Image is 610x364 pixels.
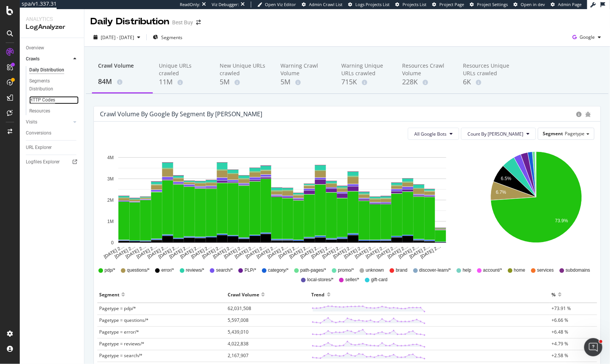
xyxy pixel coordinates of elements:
span: pdp/* [105,267,115,274]
a: Open Viz Editor [257,2,296,8]
span: Logs Projects List [355,2,390,7]
div: HTTP Codes [29,96,55,104]
span: All Google Bots [414,131,447,137]
div: 228K [402,77,451,87]
div: 5M [280,77,329,87]
div: circle-info [576,112,581,117]
span: 62,031,508 [228,305,251,312]
div: Logfiles Explorer [26,158,60,166]
button: [DATE] - [DATE] [90,31,143,43]
a: Open in dev [513,2,545,8]
div: bug [585,112,591,117]
a: Admin Page [551,2,581,8]
div: ReadOnly: [180,2,200,8]
span: Project Page [439,2,464,7]
button: Google [569,31,604,43]
span: Pagetype = questions/* [99,317,149,323]
span: [DATE] - [DATE] [101,34,134,41]
a: Daily Distribution [29,66,79,74]
span: +73.91 % [552,305,571,312]
button: All Google Bots [408,128,459,140]
div: 6K [463,77,512,87]
span: promo/* [338,267,354,274]
div: Best Buy [172,19,193,26]
div: Trend [312,288,325,301]
a: Resources [29,107,79,115]
span: Segments [161,34,182,41]
a: Logs Projects List [348,2,390,8]
span: Open Viz Editor [265,2,296,7]
span: Projects List [402,2,426,7]
text: 6.7% [496,190,507,195]
div: Warning Crawl Volume [280,62,329,77]
span: Pagetype = pdp/* [99,305,136,312]
svg: A chart. [479,146,593,260]
span: account/* [483,267,502,274]
span: help [463,267,471,274]
span: seller/* [345,277,360,283]
div: Crawls [26,55,40,63]
a: Project Settings [470,2,508,8]
div: Resources Unique URLs crawled [463,62,512,77]
button: Count By [PERSON_NAME] [461,128,536,140]
span: Pagetype = search/* [99,352,143,359]
div: Viz Debugger: [212,2,239,8]
div: Crawl Volume by google by Segment by [PERSON_NAME] [100,110,262,118]
span: Google [580,34,595,40]
span: Open in dev [521,2,545,7]
div: Crawl Volume [228,288,259,301]
div: Daily Distribution [29,66,64,74]
div: Resources Crawl Volume [402,62,451,77]
a: Admin Crawl List [302,2,342,8]
a: Visits [26,118,71,126]
span: error/* [161,267,174,274]
div: 84M [98,77,147,87]
span: local-stores/* [307,277,333,283]
span: +2.58 % [552,352,569,359]
div: Warning Unique URLs crawled [341,62,390,77]
a: Logfiles Explorer [26,158,79,166]
span: +6.48 % [552,329,569,335]
div: Segment [99,288,119,301]
span: +4.79 % [552,340,569,347]
span: 4,022,838 [228,340,249,347]
a: URL Explorer [26,144,79,152]
a: Segments Distribution [29,77,79,93]
a: Project Page [432,2,464,8]
iframe: Intercom live chat [584,338,602,356]
span: reviews/* [186,267,204,274]
div: Resources [29,107,50,115]
div: Unique URLs crawled [159,62,208,77]
div: % [552,288,556,301]
a: Projects List [395,2,426,8]
span: Pagetype = reviews/* [99,340,144,347]
div: Crawl Volume [98,62,147,76]
a: Conversions [26,129,79,137]
div: 715K [341,77,390,87]
div: Conversions [26,129,51,137]
a: HTTP Codes [29,96,79,104]
span: Project Settings [477,2,508,7]
div: arrow-right-arrow-left [196,20,201,25]
span: discover-learn/* [419,267,451,274]
text: 0 [111,240,114,245]
span: PLP/* [245,267,257,274]
span: 5,439,010 [228,329,249,335]
span: questions/* [127,267,149,274]
div: Segments Distribution [29,77,71,93]
button: Segments [150,31,185,43]
span: brand [396,267,407,274]
span: Pagetype = error/* [99,329,139,335]
div: 11M [159,77,208,87]
span: unknown [366,267,384,274]
span: category/* [268,267,288,274]
span: Admin Crawl List [309,2,342,7]
span: Pagetype [565,130,585,137]
div: URL Explorer [26,144,52,152]
div: Overview [26,44,44,52]
div: Analytics [26,15,78,23]
svg: A chart. [100,146,464,260]
span: Segment [543,130,563,137]
div: Visits [26,118,37,126]
text: 4M [107,155,114,160]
